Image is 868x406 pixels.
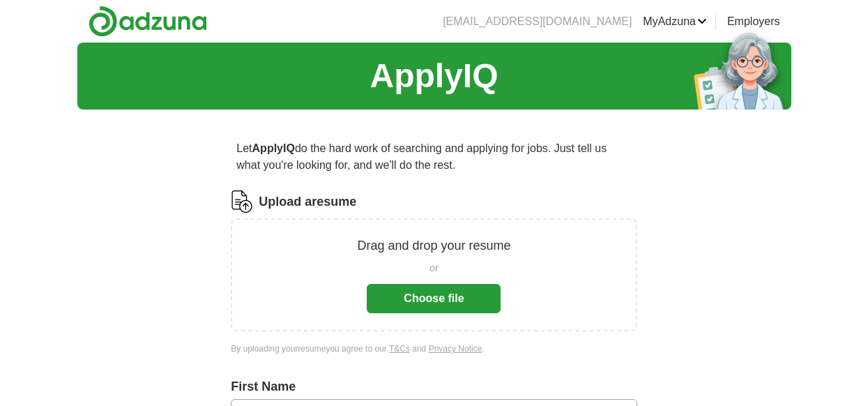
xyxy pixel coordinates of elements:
[231,377,637,396] label: First Name
[357,236,510,255] p: Drag and drop your resume
[231,190,253,213] img: CV Icon
[727,13,780,30] a: Employers
[231,135,637,179] p: Let do the hard work of searching and applying for jobs. Just tell us what you're looking for, an...
[389,344,410,354] a: T&Cs
[370,51,498,101] h1: ApplyIQ
[429,344,482,354] a: Privacy Notice
[429,261,438,276] span: or
[259,193,356,211] label: Upload a resume
[367,284,501,313] button: Choose file
[443,13,632,30] li: [EMAIL_ADDRESS][DOMAIN_NAME]
[252,142,295,154] strong: ApplyIQ
[643,13,707,30] a: MyAdzuna
[89,6,207,37] img: Adzuna logo
[231,343,637,355] div: By uploading your resume you agree to our and .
